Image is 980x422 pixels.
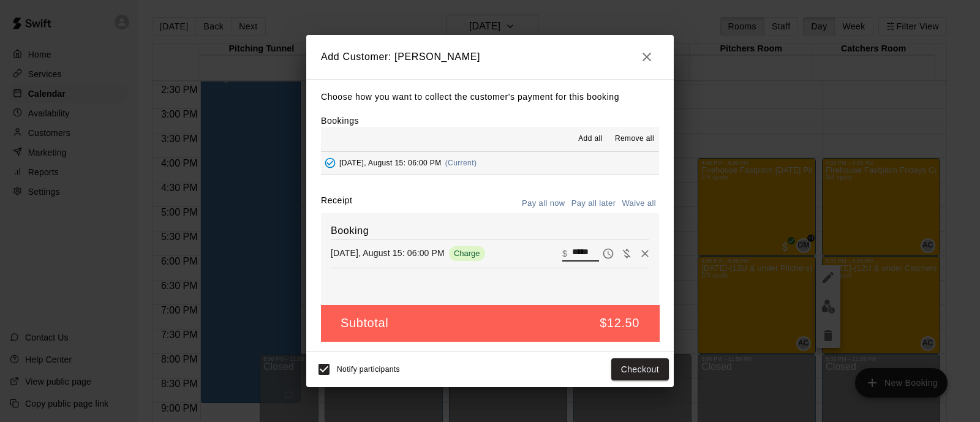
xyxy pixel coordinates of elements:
[600,315,639,331] h5: $12.50
[306,35,674,79] h2: Add Customer: [PERSON_NAME]
[519,194,568,213] button: Pay all now
[599,247,617,258] span: Pay later
[321,152,659,175] button: Added - Collect Payment[DATE], August 15: 06:00 PM(Current)
[321,116,359,126] label: Bookings
[331,247,445,259] p: [DATE], August 15: 06:00 PM
[617,247,636,258] span: Waive payment
[445,159,477,167] span: (Current)
[321,194,352,213] label: Receipt
[337,365,400,374] span: Notify participants
[610,129,659,149] button: Remove all
[321,154,339,172] button: Added - Collect Payment
[636,244,654,263] button: Remove
[611,358,669,381] button: Checkout
[321,89,659,105] p: Choose how you want to collect the customer's payment for this booking
[449,249,485,258] span: Charge
[615,133,654,145] span: Remove all
[568,194,619,213] button: Pay all later
[341,315,388,331] h5: Subtotal
[571,129,610,149] button: Add all
[578,133,603,145] span: Add all
[339,159,442,167] span: [DATE], August 15: 06:00 PM
[331,223,649,239] h6: Booking
[619,194,659,213] button: Waive all
[562,247,567,260] p: $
